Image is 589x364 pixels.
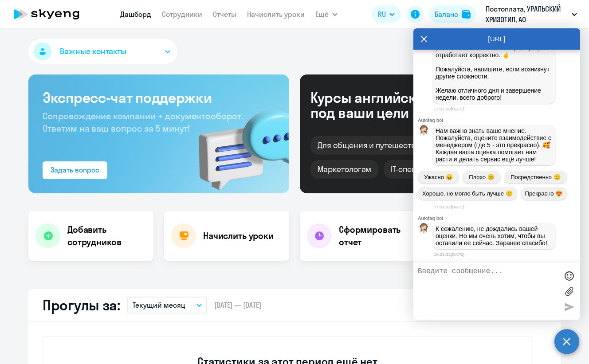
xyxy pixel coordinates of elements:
[462,10,471,19] img: balance
[418,215,580,221] div: Autofaq bot
[424,174,452,180] span: Ужасно 😖
[51,164,99,175] div: Задать вопрос
[43,110,243,134] span: Сопровождение компании + документооборот. Ответим на ваш вопрос за 5 минут!
[120,10,151,19] a: Дашборд
[60,46,126,57] span: Важные контакты
[310,160,378,179] div: Маркетологам
[127,297,207,313] button: Текущий месяц
[510,174,560,180] span: Посредственно 😑
[43,161,107,179] button: Задать вопрос
[435,9,458,20] div: Баланс
[422,190,513,197] span: Хорошо, но могло быть лучше 🙂
[481,4,581,25] button: Постоплата, УРАЛЬСКИЙ ХРИЗОТИЛ, АО
[434,204,464,209] time: 17:51:32[DATE]
[504,171,567,184] button: Посредственно 😑
[418,171,459,184] button: Ужасно 😖
[162,10,202,19] a: Сотрудники
[339,223,418,248] h4: Сформировать отчет
[43,89,275,106] h3: Экспресс-чат поддержки
[562,285,576,298] label: Лимит 10 файлов
[436,9,553,101] p: [PERSON_NAME], спасибо вам за обратную связь и ожидание! 😊 Коллеги сейчас повторно отключили расс...
[418,125,429,138] img: bot avatar
[213,10,236,19] a: Отчеты
[133,300,185,310] p: Текущий месяц
[28,39,177,64] button: Важные контакты
[418,117,580,123] div: Autofaq bot
[463,171,501,184] button: Плохо ☹️
[521,187,567,200] button: Прекрасно 😍
[418,187,517,200] button: Хорошо, но могло быть лучше 🙂
[310,90,462,120] div: Курсы английского под ваши цели
[434,106,464,111] time: 17:51:29[DATE]
[525,190,562,197] span: Прекрасно 😍
[186,94,289,193] img: bg-img
[436,127,553,163] span: Нам важно знать ваше мнение. Пожалуйста, оцените взаимодействие с менеджером (где 5 - это прекрас...
[436,225,547,247] span: К сожалению, не дождались вашей оценки. Но мы очень хотим, чтобы вы оставили ее сейчас. Заранее с...
[43,296,120,314] h2: Прогулы за:
[67,223,146,248] h4: Добавить сотрудников
[247,10,305,19] a: Начислить уроки
[384,160,460,179] div: IT-специалистам
[434,252,464,257] time: 18:21:32[DATE]
[429,5,476,23] button: Балансbalance
[378,9,386,20] span: RU
[214,300,261,310] span: [DATE] — [DATE]
[203,230,274,242] h4: Начислить уроки
[310,136,432,155] div: Для общения и путешествий
[486,4,568,25] p: Постоплата, УРАЛЬСКИЙ ХРИЗОТИЛ, АО
[315,9,329,20] span: Ещё
[418,223,429,236] img: bot avatar
[469,174,494,180] span: Плохо ☹️
[372,5,401,23] button: RU
[315,5,338,23] button: Ещё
